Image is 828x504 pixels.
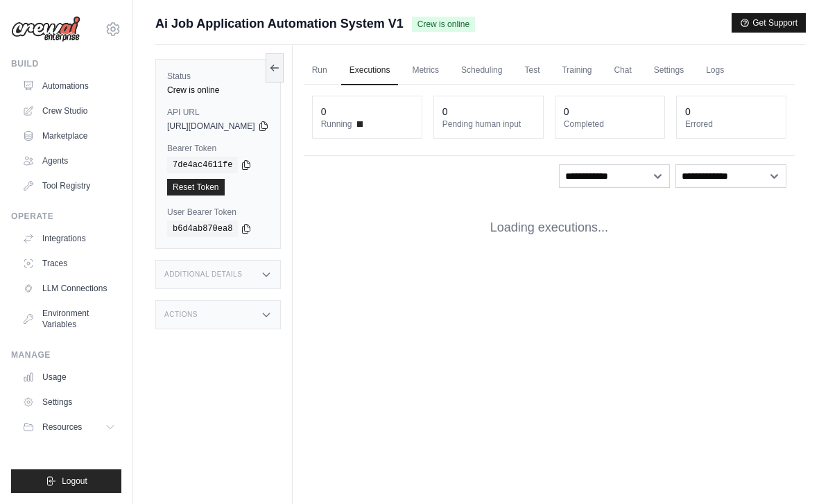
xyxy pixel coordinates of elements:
a: Scheduling [453,56,510,85]
a: Metrics [404,56,447,85]
div: Operate [11,211,121,222]
a: LLM Connections [17,277,121,299]
label: Bearer Token [167,143,269,154]
a: Agents [17,150,121,172]
h3: Actions [164,311,198,319]
a: Usage [17,366,121,388]
a: Reset Token [167,179,225,195]
h3: Additional Details [164,270,242,279]
a: Run [304,56,336,85]
a: Tool Registry [17,175,121,197]
button: Logout [11,469,121,493]
div: Crew is online [167,85,269,96]
span: Crew is online [412,17,475,32]
div: Manage [11,349,121,360]
div: Build [11,58,121,69]
dt: Completed [564,119,656,130]
a: Training [553,56,600,85]
button: Get Support [732,13,806,33]
a: Settings [646,56,692,85]
a: Environment Variables [17,302,121,336]
button: Resources [17,416,121,438]
a: Crew Studio [17,100,121,122]
span: Logout [62,476,87,487]
a: Logs [698,56,732,85]
div: 0 [321,105,327,119]
span: Resources [42,422,82,433]
div: Loading executions... [304,196,795,259]
a: Integrations [17,227,121,250]
a: Automations [17,75,121,97]
div: 0 [564,105,569,119]
div: 0 [685,105,691,119]
a: Settings [17,391,121,413]
a: Test [516,56,548,85]
a: Marketplace [17,125,121,147]
code: b6d4ab870ea8 [167,220,238,237]
label: User Bearer Token [167,207,269,218]
span: Ai Job Application Automation System V1 [155,14,404,33]
code: 7de4ac4611fe [167,157,238,173]
a: Traces [17,252,121,275]
a: Chat [605,56,639,85]
a: Executions [341,56,399,85]
label: Status [167,71,269,82]
img: Logo [11,16,80,42]
dt: Pending human input [442,119,535,130]
span: Running [321,119,352,130]
label: API URL [167,107,269,118]
span: [URL][DOMAIN_NAME] [167,121,255,132]
dt: Errored [685,119,777,130]
div: 0 [442,105,448,119]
